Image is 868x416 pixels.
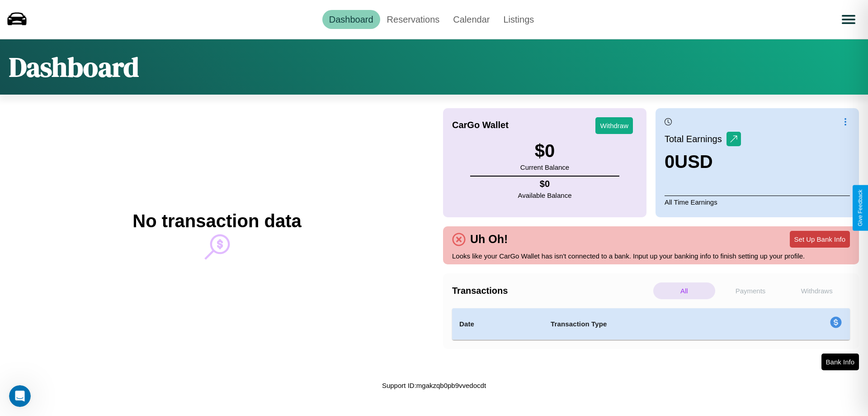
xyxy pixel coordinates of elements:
[452,250,850,262] p: Looks like your CarGo Wallet has isn't connected to a bank. Input up your banking info to finish ...
[720,282,782,299] p: Payments
[446,10,496,29] a: Calendar
[132,211,301,231] h2: No transaction data
[551,319,756,330] h4: Transaction Type
[452,286,651,296] h4: Transactions
[665,152,741,172] h3: 0 USD
[821,354,859,370] button: Bank Info
[790,231,850,248] button: Set Up Bank Info
[518,189,572,201] p: Available Balance
[380,10,447,29] a: Reservations
[9,385,31,407] iframe: Intercom live chat
[520,161,569,173] p: Current Balance
[518,179,572,189] h4: $ 0
[836,7,861,32] button: Open menu
[786,282,848,299] p: Withdraws
[382,379,486,392] p: Support ID: mgakzqb0pb9vvedocdt
[459,319,536,330] h4: Date
[452,120,509,130] h4: CarGo Wallet
[496,10,541,29] a: Listings
[452,308,850,340] table: simple table
[857,190,863,226] div: Give Feedback
[653,282,715,299] p: All
[520,141,569,161] h3: $ 0
[322,10,380,29] a: Dashboard
[665,196,850,208] p: All Time Earnings
[466,233,512,246] h4: Uh Oh!
[665,131,726,147] p: Total Earnings
[9,48,139,86] h1: Dashboard
[595,117,633,134] button: Withdraw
